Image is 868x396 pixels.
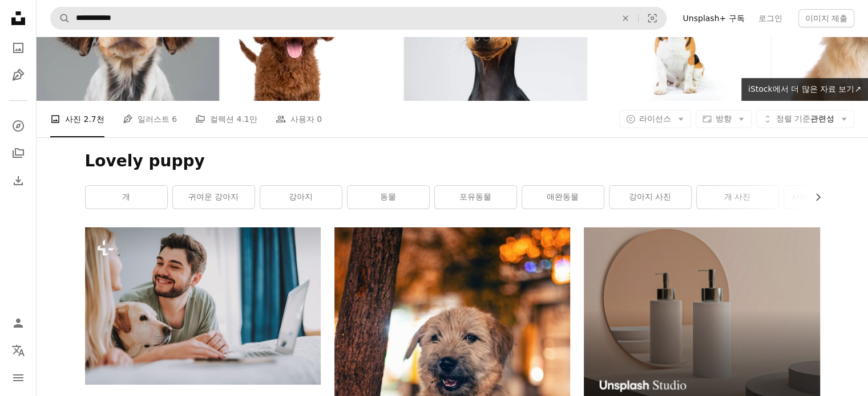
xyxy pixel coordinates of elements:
[50,7,667,30] form: 사이트 전체에서 이미지 찾기
[7,7,30,32] a: 홈 — Unsplash
[784,186,866,209] a: 사랑스러운 강아지
[348,186,429,209] a: 동물
[317,113,322,125] span: 0
[51,7,70,29] button: Unsplash 검색
[276,101,322,137] a: 사용자 0
[697,186,778,209] a: 개 사진
[639,7,666,29] button: 시각적 검색
[85,151,820,172] h1: Lovely puppy
[85,301,321,311] a: 쾌활한 수염을 기른 남자가 침대에서 강아지와 함께 쉬고 있는 동안 여자 친구를 보고 있다
[173,186,255,209] a: 귀여운 강아지
[639,114,671,123] span: 라이선스
[522,186,604,209] a: 애완동물
[237,113,257,125] span: 4.1만
[195,101,257,137] a: 컬렉션 4.1만
[260,186,342,209] a: 강아지
[172,113,177,125] span: 6
[7,64,30,87] a: 일러스트
[7,339,30,362] button: 언어
[619,110,691,128] button: 라이선스
[716,114,732,123] span: 방향
[808,186,820,209] button: 목록을 오른쪽으로 스크롤
[696,110,752,128] button: 방향
[748,84,861,93] span: iStock에서 더 많은 자료 보기 ↗
[7,366,30,389] button: 메뉴
[741,78,868,101] a: iStock에서 더 많은 자료 보기↗
[776,114,810,123] span: 정렬 기준
[776,113,834,125] span: 관련성
[798,9,854,27] button: 이미지 제출
[7,312,30,334] a: 로그인 / 가입
[435,186,516,209] a: 포유동물
[86,186,167,209] a: 개
[123,101,177,137] a: 일러스트 6
[85,227,321,385] img: 쾌활한 수염을 기른 남자가 침대에서 강아지와 함께 쉬고 있는 동안 여자 친구를 보고 있다
[7,169,30,192] a: 다운로드 내역
[756,110,854,128] button: 정렬 기준관련성
[7,36,30,59] a: 사진
[7,115,30,137] a: 탐색
[613,7,638,29] button: 삭제
[676,9,751,27] a: Unsplash+ 구독
[609,186,691,209] a: 강아지 사진
[7,142,30,165] a: 컬렉션
[752,9,789,27] a: 로그인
